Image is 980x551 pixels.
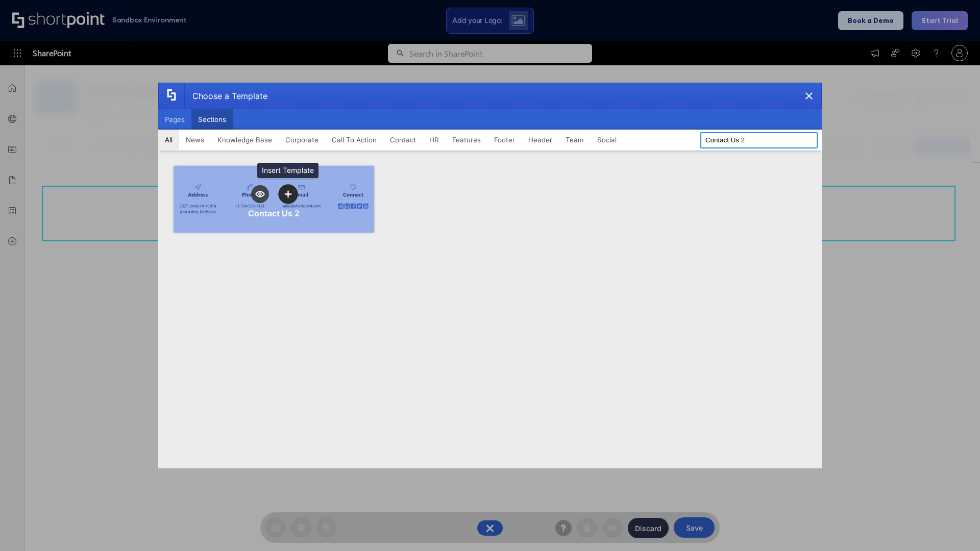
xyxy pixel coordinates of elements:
[929,502,980,551] iframe: Chat Widget
[325,130,383,150] button: Call To Action
[383,130,423,150] button: Contact
[591,130,623,150] button: Social
[191,109,233,130] button: Sections
[179,130,211,150] button: News
[700,132,818,148] input: Search
[158,130,179,150] button: All
[158,109,191,130] button: Pages
[184,83,267,109] div: Choose a Template
[487,130,522,150] button: Footer
[211,130,279,150] button: Knowledge Base
[446,130,487,150] button: Features
[158,83,822,468] div: template selector
[248,208,300,218] div: Contact Us 2
[423,130,446,150] button: HR
[522,130,559,150] button: Header
[559,130,591,150] button: Team
[279,130,325,150] button: Corporate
